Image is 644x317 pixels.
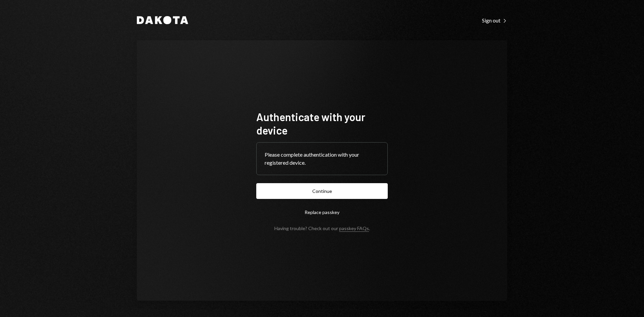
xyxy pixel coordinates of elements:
[265,151,379,167] div: Please complete authentication with your registered device.
[274,225,370,231] div: Having trouble? Check out our .
[482,17,507,24] div: Sign out
[482,16,507,24] a: Sign out
[256,204,388,220] button: Replace passkey
[256,183,388,199] button: Continue
[256,110,388,137] h1: Authenticate with your device
[339,225,369,232] a: passkey FAQs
